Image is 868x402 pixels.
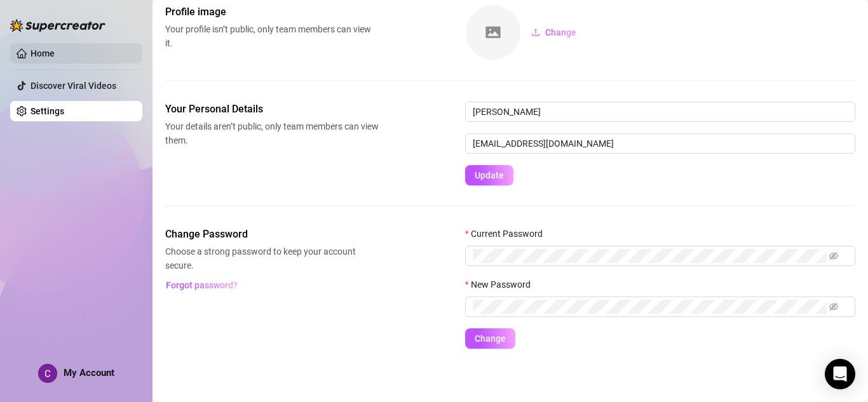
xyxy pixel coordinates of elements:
label: New Password [465,278,539,291]
button: Forgot password? [165,275,238,295]
span: upload [531,28,540,37]
button: Change [465,328,515,349]
span: Choose a strong password to keep your account secure. [165,245,379,272]
span: eye-invisible [829,302,838,311]
input: New Password [473,300,827,314]
a: Home [31,48,55,58]
span: eye-invisible [829,251,838,260]
span: Forgot password? [166,280,238,290]
span: Change Password [165,227,379,242]
a: Discover Viral Videos [31,81,116,91]
a: Settings [31,106,64,116]
span: My Account [64,367,114,379]
span: Update [475,170,504,180]
span: Your details aren’t public, only team members can view them. [165,119,379,147]
span: Your Personal Details [165,102,379,117]
img: ACg8ocK7whWLVlcKebheu2ykW4FofEeEFfDBm5AePjQhIASjsvF8FA=s96-c [39,365,57,382]
input: Enter new email [465,133,855,154]
input: Enter name [465,102,855,122]
div: Open Intercom Messenger [825,359,855,389]
input: Current Password [473,249,827,263]
label: Current Password [465,227,551,241]
button: Change [521,22,587,43]
span: Profile image [165,4,379,20]
img: square-placeholder.png [466,5,520,60]
span: Change [545,27,576,37]
button: Update [465,165,513,185]
img: logo-BBDzfeDw.svg [10,19,105,32]
span: Change [475,333,506,344]
span: Your profile isn’t public, only team members can view it. [165,22,379,50]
